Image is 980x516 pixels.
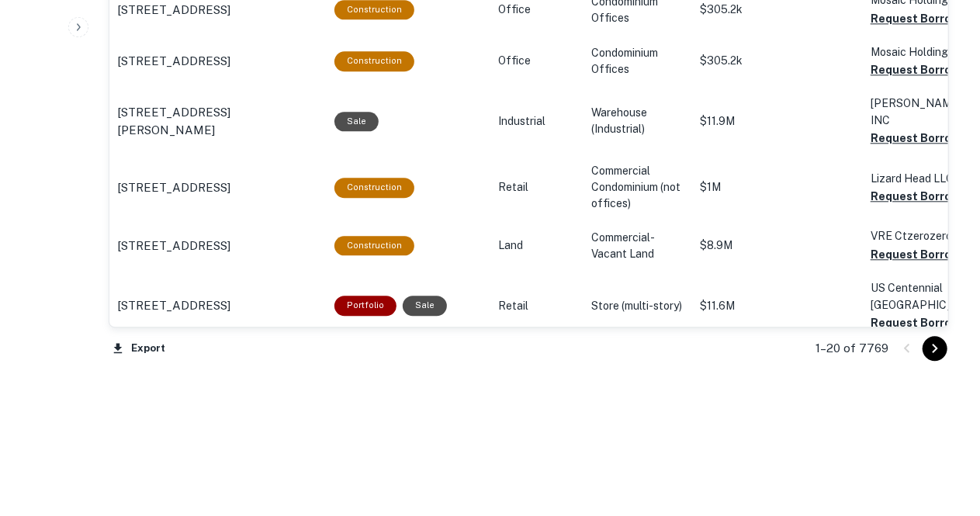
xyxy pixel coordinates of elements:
p: Land [498,237,576,254]
p: $8.9M [700,237,855,254]
p: Commercial-Vacant Land [591,230,684,262]
p: $1M [700,179,855,196]
div: This loan purpose was for construction [334,178,414,197]
p: Warehouse (Industrial) [591,105,684,137]
p: Retail [498,179,576,196]
a: [STREET_ADDRESS] [117,1,319,19]
div: This is a portfolio loan with 3 properties [334,296,397,315]
div: This loan purpose was for construction [334,236,414,255]
p: Store (multi-story) [591,298,684,314]
a: [STREET_ADDRESS][PERSON_NAME] [117,103,319,140]
p: 1–20 of 7769 [816,339,888,358]
p: [STREET_ADDRESS] [117,178,230,197]
p: [STREET_ADDRESS] [117,1,230,19]
button: Export [109,337,169,360]
div: Sale [334,112,379,131]
p: [STREET_ADDRESS] [117,296,230,315]
button: Go to next page [923,336,947,361]
p: Retail [498,298,576,314]
p: $11.9M [700,113,855,130]
p: Office [498,2,576,18]
a: [STREET_ADDRESS] [117,178,319,197]
div: Sale [403,296,447,315]
p: $11.6M [700,298,855,314]
div: This loan purpose was for construction [334,51,414,71]
p: Commercial Condominium (not offices) [591,163,684,212]
p: Office [498,53,576,69]
p: Industrial [498,113,576,130]
a: [STREET_ADDRESS] [117,52,319,71]
p: $305.2k [700,53,855,69]
p: $305.2k [700,2,855,18]
p: [STREET_ADDRESS] [117,237,230,255]
p: Condominium Offices [591,45,684,78]
p: [STREET_ADDRESS] [117,52,230,71]
a: [STREET_ADDRESS] [117,237,319,255]
iframe: Chat Widget [902,392,980,466]
a: [STREET_ADDRESS] [117,296,319,315]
